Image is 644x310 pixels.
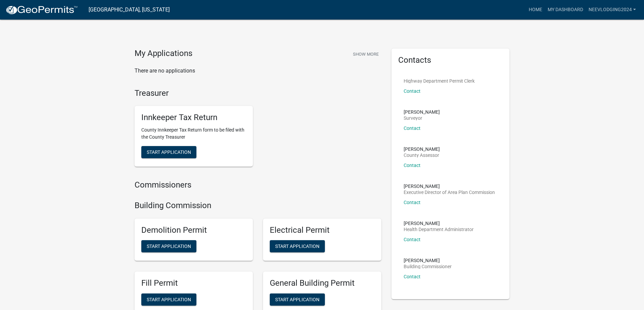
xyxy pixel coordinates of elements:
[135,201,381,210] h4: Building Commission
[404,116,440,120] p: Surveyor
[270,240,325,252] button: Start Application
[404,79,475,83] p: Highway Department Permit Clerk
[147,297,191,302] span: Start Application
[135,49,192,59] h4: My Applications
[270,278,375,288] h5: General Building Permit
[404,221,474,226] p: [PERSON_NAME]
[404,153,440,158] p: County Assessor
[135,88,381,98] h4: Treasurer
[404,88,421,94] a: Contact
[545,3,586,16] a: My Dashboard
[526,3,545,16] a: Home
[404,200,421,205] a: Contact
[141,240,196,252] button: Start Application
[404,184,495,189] p: [PERSON_NAME]
[404,190,495,195] p: Executive Director of Area Plan Commission
[404,258,452,263] p: [PERSON_NAME]
[398,55,503,65] h5: Contacts
[586,3,639,16] a: NEEVLODGING2024
[270,293,325,306] button: Start Application
[147,244,191,249] span: Start Application
[404,227,474,232] p: Health Department Administrator
[141,278,246,288] h5: Fill Permit
[404,237,421,242] a: Contact
[404,274,421,279] a: Contact
[350,49,381,60] button: Show More
[404,110,440,114] p: [PERSON_NAME]
[135,180,381,190] h4: Commissioners
[89,4,170,16] a: [GEOGRAPHIC_DATA], [US_STATE]
[141,126,246,141] p: County Innkeeper Tax Return form to be filed with the County Treasurer
[275,244,319,249] span: Start Application
[404,264,452,269] p: Building Commissioner
[404,163,421,168] a: Contact
[404,125,421,131] a: Contact
[135,67,381,75] p: There are no applications
[141,293,196,306] button: Start Application
[141,225,246,235] h5: Demolition Permit
[270,225,375,235] h5: Electrical Permit
[141,146,196,158] button: Start Application
[404,147,440,151] p: [PERSON_NAME]
[275,297,319,302] span: Start Application
[147,149,191,155] span: Start Application
[141,113,246,122] h5: Innkeeper Tax Return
